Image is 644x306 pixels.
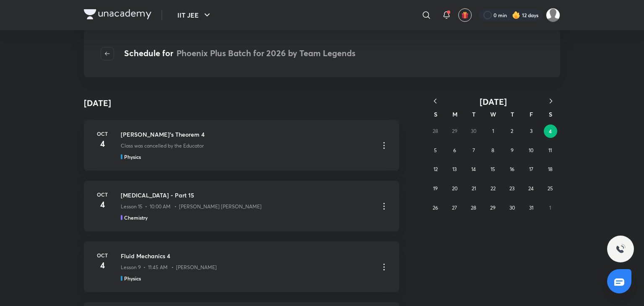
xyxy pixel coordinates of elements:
[467,201,480,215] button: October 28, 2025
[525,144,538,157] button: October 10, 2025
[529,147,533,153] abbr: October 10, 2025
[467,163,480,176] button: October 14, 2025
[486,144,500,157] button: October 8, 2025
[509,205,515,211] abbr: October 30, 2025
[172,7,217,23] button: IIT JEE
[433,205,438,211] abbr: October 26, 2025
[548,185,553,192] abbr: October 25, 2025
[486,182,500,195] button: October 22, 2025
[480,96,507,107] span: [DATE]
[84,97,111,109] h4: [DATE]
[530,128,532,134] abbr: October 3, 2025
[121,252,372,260] h3: Fluid Mechanics 4
[546,8,560,22] img: Shreyas Bhanu
[549,110,552,118] abbr: Saturday
[84,181,399,231] a: Oct4[MEDICAL_DATA] - Part 15Lesson 15 • 10:00 AM • [PERSON_NAME] [PERSON_NAME]Chemistry
[434,110,437,118] abbr: Sunday
[467,144,480,157] button: October 7, 2025
[121,203,262,210] p: Lesson 15 • 10:00 AM • [PERSON_NAME] [PERSON_NAME]
[492,128,494,134] abbr: October 1, 2025
[486,124,500,138] button: October 1, 2025
[94,137,111,150] h4: 4
[458,8,472,22] button: avatar
[452,205,457,211] abbr: October 27, 2025
[505,124,519,138] button: October 2, 2025
[505,163,519,176] button: October 16, 2025
[505,201,519,215] button: October 30, 2025
[433,185,438,192] abbr: October 19, 2025
[121,130,372,139] h3: [PERSON_NAME]'s Theorem 4
[434,166,438,172] abbr: October 12, 2025
[529,205,533,211] abbr: October 31, 2025
[429,182,442,195] button: October 19, 2025
[511,110,514,118] abbr: Thursday
[124,47,356,60] h4: Schedule for
[471,166,476,172] abbr: October 14, 2025
[505,182,519,195] button: October 23, 2025
[448,163,461,176] button: October 13, 2025
[94,198,111,211] h4: 4
[543,182,557,195] button: October 25, 2025
[429,144,442,157] button: October 5, 2025
[491,147,494,153] abbr: October 8, 2025
[530,110,533,118] abbr: Friday
[448,201,461,215] button: October 27, 2025
[471,205,476,211] abbr: October 28, 2025
[512,11,520,19] img: streak
[510,166,514,172] abbr: October 16, 2025
[543,163,557,176] button: October 18, 2025
[434,147,437,153] abbr: October 5, 2025
[548,166,553,172] abbr: October 18, 2025
[84,9,151,21] a: Company Logo
[177,47,356,59] span: Phoenix Plus Batch for 2026 by Team Legends
[511,128,513,134] abbr: October 2, 2025
[121,191,372,200] h3: [MEDICAL_DATA] - Part 15
[84,120,399,171] a: Oct4[PERSON_NAME]'s Theorem 4Class was cancelled by the EducatorPhysics
[544,124,557,138] button: October 4, 2025
[486,201,500,215] button: October 29, 2025
[448,144,461,157] button: October 6, 2025
[491,185,496,192] abbr: October 22, 2025
[84,9,151,19] img: Company Logo
[490,205,496,211] abbr: October 29, 2025
[615,244,626,254] img: ttu
[448,182,461,195] button: October 20, 2025
[525,163,538,176] button: October 17, 2025
[452,110,457,118] abbr: Monday
[491,166,495,172] abbr: October 15, 2025
[429,163,442,176] button: October 12, 2025
[429,201,442,215] button: October 26, 2025
[452,166,457,172] abbr: October 13, 2025
[124,214,148,221] h5: Chemistry
[94,259,111,272] h4: 4
[472,110,475,118] abbr: Tuesday
[486,163,500,176] button: October 15, 2025
[548,147,552,153] abbr: October 11, 2025
[549,128,552,135] abbr: October 4, 2025
[121,142,204,150] p: Class was cancelled by the Educator
[84,241,399,292] a: Oct4Fluid Mechanics 4Lesson 9 • 11:45 AM • [PERSON_NAME]Physics
[505,144,519,157] button: October 9, 2025
[525,182,538,195] button: October 24, 2025
[467,182,480,195] button: October 21, 2025
[444,96,542,107] button: [DATE]
[525,201,538,215] button: October 31, 2025
[511,147,514,153] abbr: October 9, 2025
[525,124,538,138] button: October 3, 2025
[94,252,111,259] h6: Oct
[472,185,476,192] abbr: October 21, 2025
[94,191,111,198] h6: Oct
[121,264,217,271] p: Lesson 9 • 11:45 AM • [PERSON_NAME]
[529,166,533,172] abbr: October 17, 2025
[490,110,496,118] abbr: Wednesday
[452,185,457,192] abbr: October 20, 2025
[453,147,456,153] abbr: October 6, 2025
[509,185,514,192] abbr: October 23, 2025
[528,185,534,192] abbr: October 24, 2025
[461,11,469,19] img: avatar
[473,147,475,153] abbr: October 7, 2025
[94,130,111,137] h6: Oct
[543,144,557,157] button: October 11, 2025
[124,275,141,282] h5: Physics
[124,153,141,161] h5: Physics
